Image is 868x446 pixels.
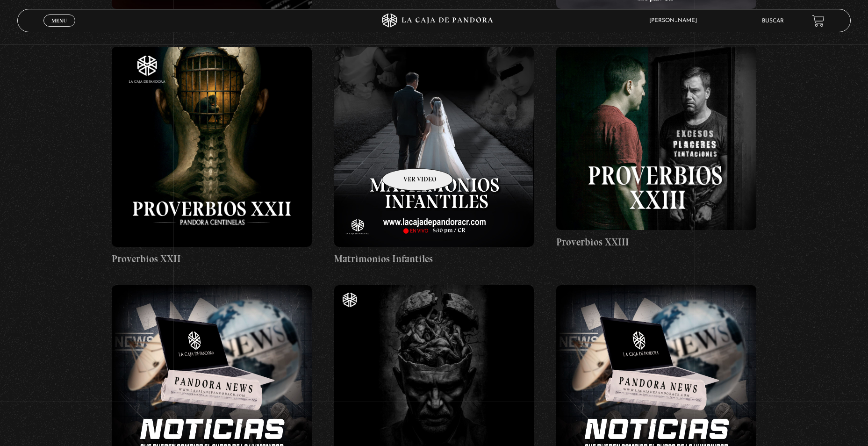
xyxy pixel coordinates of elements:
[112,47,312,266] a: Proverbios XXII
[334,47,534,266] a: Matrimonios Infantiles
[556,235,756,250] h4: Proverbios XXIII
[762,18,784,24] a: Buscar
[645,18,706,23] span: [PERSON_NAME]
[112,252,312,266] h4: Proverbios XXII
[334,252,534,266] h4: Matrimonios Infantiles
[556,47,756,249] a: Proverbios XXIII
[51,18,67,23] span: Menu
[812,14,825,27] a: View your shopping cart
[49,26,71,32] span: Cerrar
